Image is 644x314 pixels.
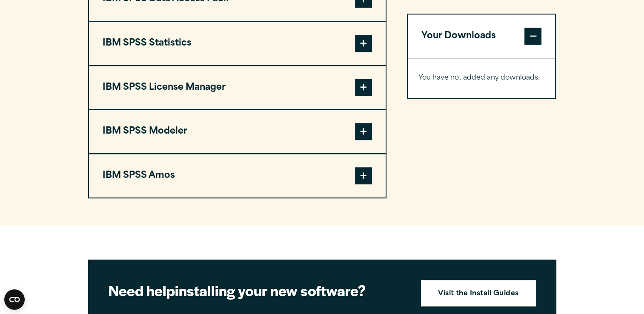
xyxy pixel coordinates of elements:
button: Your Downloads [408,14,555,58]
button: IBM SPSS Statistics [89,22,386,65]
div: Your Downloads [408,58,555,98]
p: You have not added any downloads. [418,72,545,84]
a: Visit the Install Guides [421,280,536,306]
button: IBM SPSS Modeler [89,110,386,153]
button: IBM SPSS License Manager [89,66,386,109]
h2: installing your new software? [109,281,406,300]
strong: Need help [109,280,175,300]
button: IBM SPSS Amos [89,154,386,197]
button: Open CMP widget [4,289,25,310]
strong: Visit the Install Guides [438,288,519,300]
